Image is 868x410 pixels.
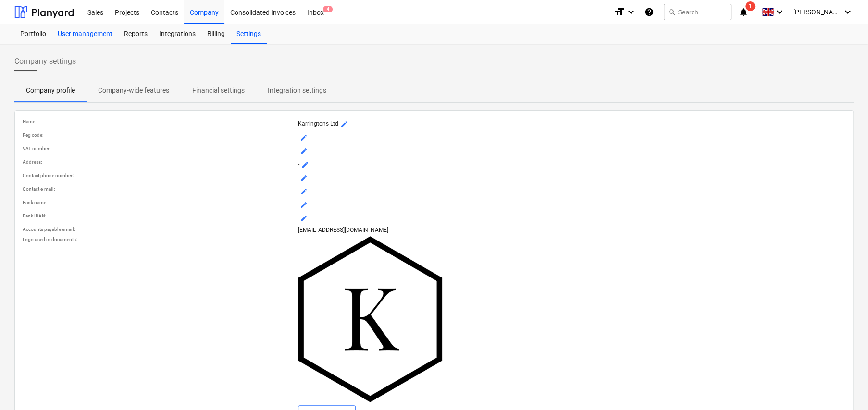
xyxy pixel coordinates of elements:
p: Logo used in documents : [23,236,294,242]
p: Karringtons Ltd [298,119,845,130]
span: mode_edit [300,174,308,182]
p: - [298,159,845,170]
span: mode_edit [300,147,308,155]
p: Financial settings [192,85,245,96]
a: Integrations [153,24,201,44]
span: mode_edit [300,215,308,222]
span: mode_edit [300,134,308,142]
p: Reg code : [23,132,294,138]
p: Company-wide features [98,85,169,96]
i: Knowledge base [645,6,654,18]
i: notifications [739,6,748,18]
a: User management [52,24,118,44]
p: Contact phone number : [23,172,294,179]
iframe: Chat Widget [820,364,868,410]
button: Search [664,4,731,20]
p: Address : [23,159,294,165]
p: Bank name : [23,199,294,205]
span: search [668,8,676,16]
span: 4 [323,6,333,12]
p: Accounts payable email : [23,226,294,232]
a: Billing [201,24,231,44]
a: Settings [231,24,267,44]
p: [EMAIL_ADDRESS][DOMAIN_NAME] [298,226,845,234]
span: mode_edit [300,201,308,209]
span: 1 [745,1,755,11]
span: mode_edit [340,121,348,128]
a: Reports [118,24,153,44]
span: Company settings [14,56,76,67]
i: keyboard_arrow_down [842,6,854,18]
p: Company profile [26,85,75,96]
p: Contact e-mail : [23,186,294,192]
p: VAT number : [23,145,294,152]
i: keyboard_arrow_down [625,6,637,18]
p: Integration settings [268,85,326,96]
p: Name : [23,119,294,125]
span: mode_edit [301,161,309,169]
img: Company logo [298,236,442,403]
span: [PERSON_NAME] [793,8,841,16]
i: keyboard_arrow_down [774,6,785,18]
i: format_size [614,6,625,18]
p: Bank IBAN : [23,213,294,219]
a: Portfolio [14,24,52,44]
span: mode_edit [300,188,308,195]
